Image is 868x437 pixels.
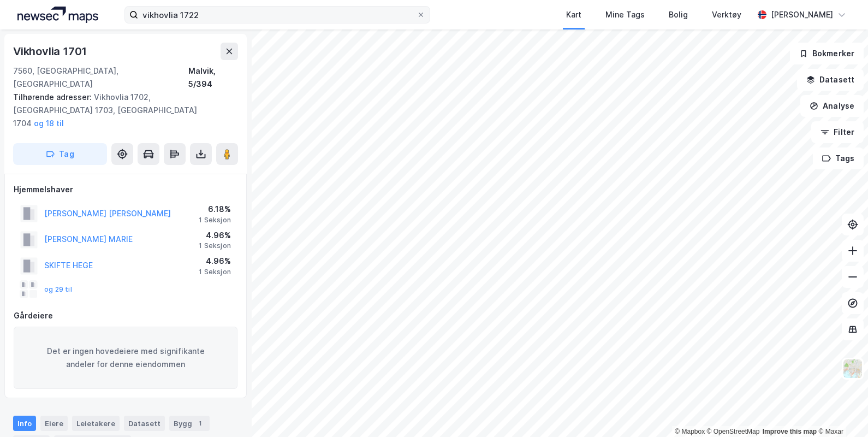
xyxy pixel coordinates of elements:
div: 7560, [GEOGRAPHIC_DATA], [GEOGRAPHIC_DATA] [13,64,188,91]
div: Eiere [40,416,68,431]
button: Bokmerker [790,43,864,64]
div: 1 Seksjon [199,241,231,250]
div: 1 [194,418,205,429]
img: Z [842,358,863,379]
div: Verktøy [712,8,741,21]
div: Bolig [669,8,688,21]
div: Vikhovlia 1701 [13,43,89,60]
iframe: Chat Widget [813,385,868,437]
div: Leietakere [72,416,120,431]
div: Info [13,416,36,431]
div: Datasett [124,416,165,431]
div: Det er ingen hovedeiere med signifikante andeler for denne eiendommen [14,327,237,389]
input: Søk på adresse, matrikkel, gårdeiere, leietakere eller personer [138,7,417,23]
div: 6.18% [199,203,231,216]
div: [PERSON_NAME] [771,8,833,21]
div: Bygg [169,416,210,431]
div: 4.96% [199,229,231,242]
div: 1 Seksjon [199,268,231,276]
div: Mine Tags [605,8,645,21]
a: OpenStreetMap [707,428,760,435]
button: Tag [13,143,107,165]
div: Vikhovlia 1702, [GEOGRAPHIC_DATA] 1703, [GEOGRAPHIC_DATA] 1704 [13,91,229,130]
button: Filter [811,121,864,143]
div: 1 Seksjon [199,216,231,225]
div: 4.96% [199,255,231,268]
span: Tilhørende adresser: [13,92,94,102]
div: Hjemmelshaver [14,183,237,196]
img: logo.a4113a55bc3d86da70a041830d287a7e.svg [17,7,98,23]
a: Mapbox [675,428,705,435]
a: Improve this map [763,428,817,435]
button: Tags [813,147,864,169]
div: Gårdeiere [14,309,237,322]
div: Kart [566,8,581,21]
button: Analyse [800,95,864,117]
button: Datasett [797,69,864,91]
div: Malvik, 5/394 [188,64,238,91]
